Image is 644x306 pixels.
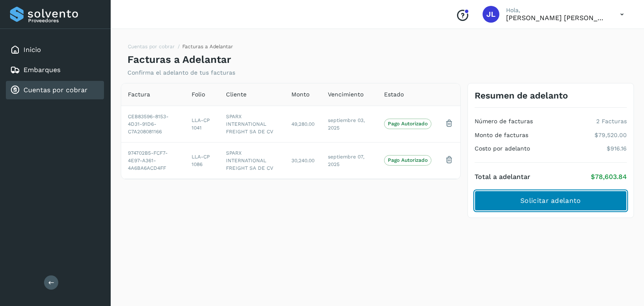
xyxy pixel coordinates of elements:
p: 2 Facturas [596,118,627,125]
h4: Total a adelantar [475,173,530,181]
a: Embarques [23,66,60,74]
button: Solicitar adelanto [475,191,627,211]
p: $79,520.00 [595,132,627,139]
span: Solicitar adelanto [520,196,581,205]
p: Hola, [506,7,607,14]
p: Confirma el adelanto de tus facturas [127,69,235,76]
div: Embarques [6,61,104,79]
td: LLA-CP 1041 [185,106,219,142]
span: Cliente [226,90,247,99]
h4: Costo por adelanto [475,145,530,152]
td: LLA-CP 1086 [185,142,219,179]
p: Proveedores [28,18,101,23]
h4: Facturas a Adelantar [127,54,231,66]
td: SPARX INTERNATIONAL FREIGHT SA DE CV [219,142,285,179]
span: Factura [128,90,150,99]
p: Pago Autorizado [388,157,428,163]
td: CEB83596-8153-4D31-91D6-C7A208081166 [121,106,185,142]
span: Folio [192,90,205,99]
h3: Resumen de adelanto [475,90,568,101]
span: Vencimiento [328,90,364,99]
td: SPARX INTERNATIONAL FREIGHT SA DE CV [219,106,285,142]
td: 974702B5-FCF7-4E97-A361-4A6BA6ACD4FF [121,142,185,179]
p: JOSE LUIS GUZMAN ORTA [506,14,607,22]
p: Pago Autorizado [388,121,428,127]
a: Cuentas por cobrar [128,44,175,49]
h4: Número de facturas [475,118,533,125]
span: Monto [291,90,309,99]
p: $78,603.84 [591,173,627,181]
span: septiembre 03, 2025 [328,117,365,131]
span: Facturas a Adelantar [182,44,233,49]
span: Estado [384,90,404,99]
div: Inicio [6,41,104,59]
div: Cuentas por cobrar [6,81,104,99]
h4: Monto de facturas [475,132,528,139]
a: Cuentas por cobrar [23,86,88,94]
span: septiembre 07, 2025 [328,154,364,167]
a: Inicio [23,46,41,54]
span: 49,280.00 [291,121,314,127]
nav: breadcrumb [127,43,233,54]
span: 30,240.00 [291,158,314,163]
p: $916.16 [607,145,627,152]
